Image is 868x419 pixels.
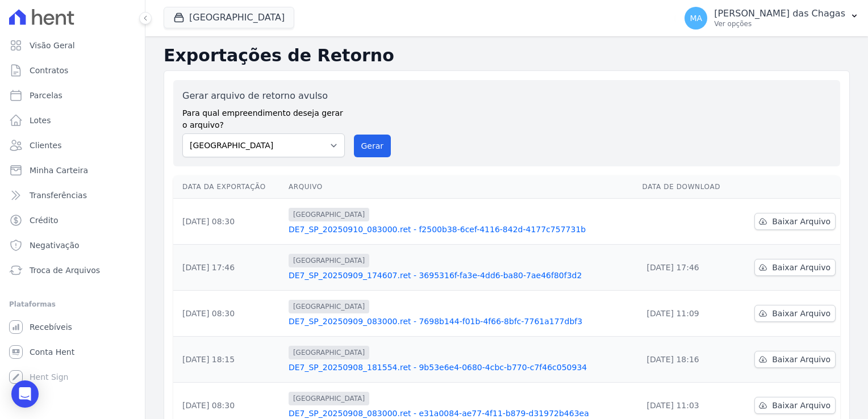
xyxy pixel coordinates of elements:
[173,199,284,245] td: [DATE] 08:30
[30,321,72,333] span: Recebíveis
[754,397,836,414] a: Baixar Arquivo
[5,109,140,132] a: Lotes
[690,14,702,22] span: MA
[11,380,39,408] div: Open Intercom Messenger
[30,346,74,358] span: Conta Hent
[164,45,850,66] h2: Exportações de Retorno
[30,165,88,176] span: Minha Carteira
[5,209,140,232] a: Crédito
[30,240,80,251] span: Negativação
[30,190,87,201] span: Transferências
[754,259,836,276] a: Baixar Arquivo
[289,316,633,327] a: DE7_SP_20250909_083000.ret - 7698b144-f01b-4f66-8bfc-7761a177dbf3
[30,40,75,51] span: Visão Geral
[5,341,140,363] a: Conta Hent
[173,337,284,383] td: [DATE] 18:15
[289,208,369,221] span: [GEOGRAPHIC_DATA]
[675,2,868,34] button: MA [PERSON_NAME] das Chagas Ver opções
[30,115,51,126] span: Lotes
[638,175,737,199] th: Data de Download
[754,305,836,322] a: Baixar Arquivo
[284,175,638,199] th: Arquivo
[30,140,61,151] span: Clientes
[772,308,831,319] span: Baixar Arquivo
[289,254,369,267] span: [GEOGRAPHIC_DATA]
[9,298,136,311] div: Plataformas
[754,213,836,230] a: Baixar Arquivo
[714,8,845,19] p: [PERSON_NAME] das Chagas
[30,65,68,76] span: Contratos
[289,362,633,373] a: DE7_SP_20250908_181554.ret - 9b53e6e4-0680-4cbc-b770-c7f46c050934
[289,270,633,281] a: DE7_SP_20250909_174607.ret - 3695316f-fa3e-4dd6-ba80-7ae46f80f3d2
[182,103,345,131] label: Para qual empreendimento deseja gerar o arquivo?
[173,245,284,291] td: [DATE] 17:46
[5,84,140,107] a: Parcelas
[289,408,633,419] a: DE7_SP_20250908_083000.ret - e31a0084-ae77-4f11-b879-d31972b463ea
[772,216,831,227] span: Baixar Arquivo
[30,215,59,226] span: Crédito
[638,245,737,291] td: [DATE] 17:46
[289,224,633,235] a: DE7_SP_20250910_083000.ret - f2500b38-6cef-4116-842d-4177c757731b
[289,346,369,359] span: [GEOGRAPHIC_DATA]
[354,135,391,157] button: Gerar
[173,175,284,199] th: Data da Exportação
[638,337,737,383] td: [DATE] 18:16
[5,184,140,207] a: Transferências
[30,265,100,276] span: Troca de Arquivos
[5,134,140,157] a: Clientes
[30,90,62,101] span: Parcelas
[5,159,140,182] a: Minha Carteira
[754,351,836,368] a: Baixar Arquivo
[5,259,140,282] a: Troca de Arquivos
[5,316,140,338] a: Recebíveis
[638,291,737,337] td: [DATE] 11:09
[289,300,369,313] span: [GEOGRAPHIC_DATA]
[772,262,831,273] span: Baixar Arquivo
[5,59,140,82] a: Contratos
[714,19,845,28] p: Ver opções
[772,354,831,365] span: Baixar Arquivo
[5,34,140,57] a: Visão Geral
[5,234,140,257] a: Negativação
[182,89,345,103] label: Gerar arquivo de retorno avulso
[772,400,831,411] span: Baixar Arquivo
[173,291,284,337] td: [DATE] 08:30
[289,392,369,405] span: [GEOGRAPHIC_DATA]
[164,7,294,28] button: [GEOGRAPHIC_DATA]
